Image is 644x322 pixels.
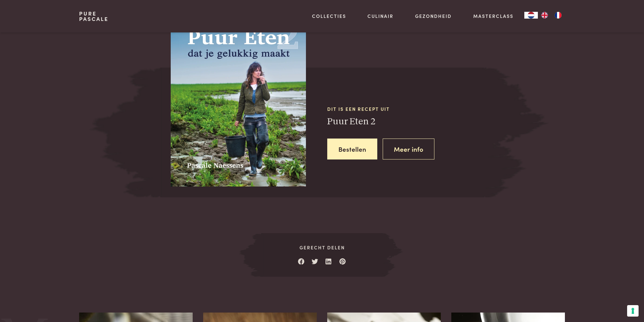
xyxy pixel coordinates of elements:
h3: Puur Eten 2 [327,116,484,128]
a: Gezondheid [415,13,452,20]
span: Dit is een recept uit [327,105,484,113]
a: EN [538,12,551,19]
a: FR [551,12,565,19]
a: NL [524,12,538,19]
ul: Language list [538,12,565,19]
span: Gerecht delen [261,244,383,251]
a: Culinair [367,13,393,20]
a: Meer info [383,139,434,160]
div: Language [524,12,538,19]
aside: Language selected: Nederlands [524,12,565,19]
a: Bestellen [327,139,377,160]
a: PurePascale [79,11,109,22]
a: Collecties [312,13,346,20]
button: Uw voorkeuren voor toestemming voor trackingtechnologieën [627,305,639,317]
a: Masterclass [473,13,514,20]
